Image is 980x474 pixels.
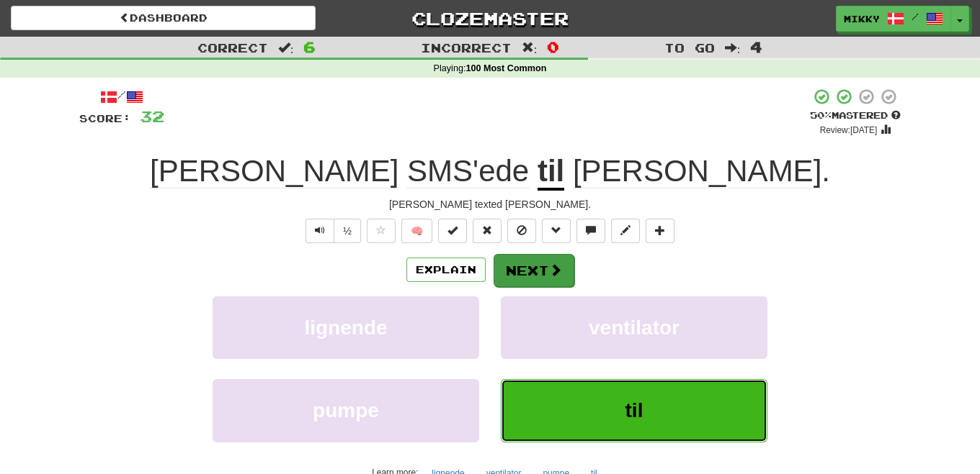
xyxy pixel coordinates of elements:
[507,219,536,243] button: Ignore sentence (alt+i)
[401,219,432,243] button: 🧠
[810,109,901,122] div: Mastered
[625,399,643,421] span: til
[303,219,361,243] div: Text-to-speech controls
[306,219,334,243] button: Play sentence audio (ctl+space)
[547,38,559,55] span: 0
[611,219,640,243] button: Edit sentence (alt+d)
[573,154,821,188] span: [PERSON_NAME]
[912,12,919,22] span: /
[140,107,164,125] span: 32
[406,257,486,282] button: Explain
[465,63,546,73] strong: 100 Most Common
[421,40,512,55] span: Incorrect
[646,219,674,243] button: Add to collection (alt+a)
[334,219,361,243] button: ½
[538,154,564,191] u: til
[576,219,605,243] button: Discuss sentence (alt+u)
[725,42,741,54] span: :
[79,197,901,211] div: [PERSON_NAME] texted [PERSON_NAME].
[213,379,479,442] button: pumpe
[473,219,502,243] button: Reset to 0% Mastered (alt+r)
[150,154,398,188] span: [PERSON_NAME]
[501,379,767,442] button: til
[337,6,642,31] a: Clozemaster
[836,6,951,32] a: Mikky /
[664,40,715,55] span: To go
[501,296,767,359] button: ventilator
[11,6,316,30] a: Dashboard
[278,42,294,54] span: :
[367,219,396,243] button: Favorite sentence (alt+f)
[522,42,538,54] span: :
[589,316,680,339] span: ventilator
[820,125,878,135] small: Review: [DATE]
[844,12,880,25] span: Mikky
[750,38,762,55] span: 4
[304,316,387,339] span: lignende
[213,296,479,359] button: lignende
[313,399,379,421] span: pumpe
[810,109,832,121] span: 50 %
[564,154,830,188] span: .
[407,154,529,188] span: SMS'ede
[542,219,571,243] button: Grammar (alt+g)
[79,88,164,106] div: /
[79,112,131,124] span: Score:
[494,254,574,287] button: Next
[438,219,467,243] button: Set this sentence to 100% Mastered (alt+m)
[197,40,268,55] span: Correct
[303,38,316,55] span: 6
